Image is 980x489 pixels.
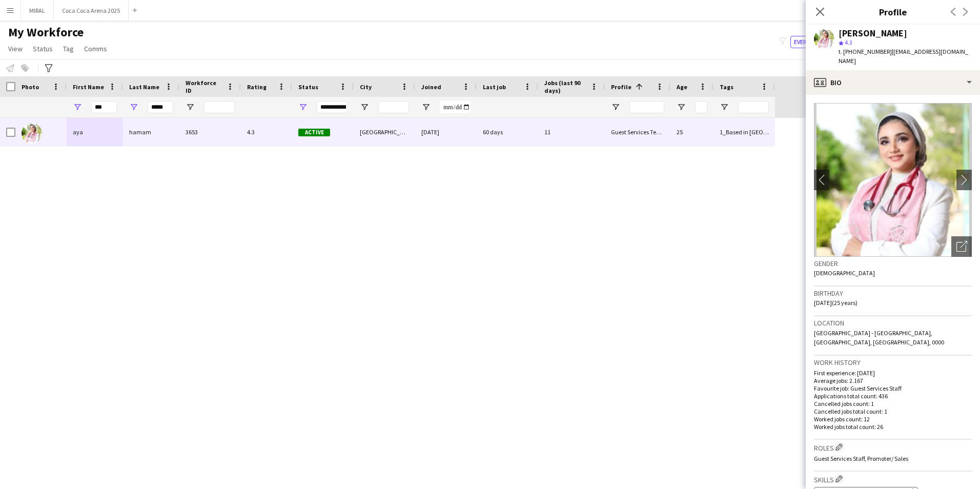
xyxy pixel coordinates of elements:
[814,415,972,423] p: Worked jobs count: 12
[148,101,173,113] input: Last Name Filter Input
[59,42,78,55] a: Tag
[790,36,845,48] button: Everyone12,852
[695,101,707,113] input: Age Filter Input
[677,83,687,91] span: Age
[629,101,664,113] input: Profile Filter Input
[298,103,308,112] button: Open Filter Menu
[806,70,980,95] div: Bio
[360,83,372,91] span: City
[611,83,631,91] span: Profile
[605,118,670,146] div: Guest Services Team
[713,118,775,146] div: 1_Based in [GEOGRAPHIC_DATA], 2_English Level = 3/3 Excellent, 4_EA Active, [GEOGRAPHIC_DATA]
[483,83,506,91] span: Last job
[73,83,104,91] span: First Name
[720,83,733,91] span: Tags
[814,299,857,307] span: [DATE] (25 years)
[814,442,972,453] h3: Roles
[677,103,686,112] button: Open Filter Menu
[129,103,138,112] button: Open Filter Menu
[29,42,57,55] a: Status
[73,103,82,112] button: Open Filter Menu
[611,103,620,112] button: Open Filter Menu
[129,83,159,91] span: Last Name
[8,25,84,40] span: My Workforce
[8,44,23,53] span: View
[360,103,369,112] button: Open Filter Menu
[186,103,195,112] button: Open Filter Menu
[354,118,415,146] div: [GEOGRAPHIC_DATA]
[720,103,729,112] button: Open Filter Menu
[814,377,972,384] p: Average jobs: 2.167
[43,62,55,74] app-action-btn: Advanced filters
[67,118,123,146] div: aya
[477,118,538,146] div: 60 days
[806,5,980,18] h3: Profile
[21,1,54,21] button: MIRAL
[54,1,129,21] button: Coca Coca Arena 2025
[839,29,907,38] div: [PERSON_NAME]
[80,42,111,55] a: Comms
[814,407,972,415] p: Cancelled jobs total count: 1
[814,423,972,431] p: Worked jobs total count: 26
[845,38,852,46] span: 4.3
[298,129,330,136] span: Active
[814,384,972,392] p: Favourite job: Guest Services Staff
[33,44,53,53] span: Status
[544,79,586,94] span: Jobs (last 90 days)
[421,83,441,91] span: Joined
[814,289,972,298] h3: Birthday
[421,103,431,112] button: Open Filter Menu
[814,259,972,268] h3: Gender
[814,329,944,346] span: [GEOGRAPHIC_DATA] - [GEOGRAPHIC_DATA], [GEOGRAPHIC_DATA], [GEOGRAPHIC_DATA], 0000
[670,118,713,146] div: 25
[814,318,972,328] h3: Location
[247,83,267,91] span: Rating
[22,123,42,144] img: aya hamam
[298,83,318,91] span: Status
[204,101,235,113] input: Workforce ID Filter Input
[22,83,39,91] span: Photo
[186,79,222,94] span: Workforce ID
[241,118,292,146] div: 4.3
[91,101,117,113] input: First Name Filter Input
[839,48,968,65] span: | [EMAIL_ADDRESS][DOMAIN_NAME]
[179,118,241,146] div: 3653
[814,392,972,400] p: Applications total count: 436
[440,101,471,113] input: Joined Filter Input
[814,400,972,407] p: Cancelled jobs count: 1
[4,42,27,55] a: View
[538,118,605,146] div: 11
[814,474,972,484] h3: Skills
[814,455,908,462] span: Guest Services Staff, Promoter/ Sales
[814,103,972,257] img: Crew avatar or photo
[814,358,972,367] h3: Work history
[839,48,892,55] span: t. [PHONE_NUMBER]
[814,269,875,277] span: [DEMOGRAPHIC_DATA]
[951,236,972,257] div: Open photos pop-in
[123,118,179,146] div: hamam
[63,44,74,53] span: Tag
[84,44,107,53] span: Comms
[738,101,769,113] input: Tags Filter Input
[415,118,477,146] div: [DATE]
[814,369,972,377] p: First experience: [DATE]
[378,101,409,113] input: City Filter Input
